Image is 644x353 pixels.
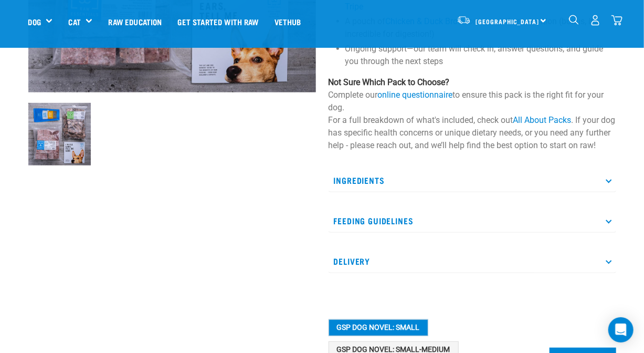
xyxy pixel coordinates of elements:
[590,15,601,26] img: user.png
[28,103,91,165] img: NSP Dog Novel Update
[329,209,616,233] p: Feeding Guidelines
[513,115,572,125] a: All About Packs
[611,15,622,26] img: home-icon@2x.png
[68,16,80,28] a: Cat
[345,43,616,68] li: Ongoing support—our team will check in, answer questions, and guide you through the next steps
[476,19,540,23] span: [GEOGRAPHIC_DATA]
[267,1,309,43] a: Vethub
[378,90,453,100] a: online questionnaire
[457,15,471,25] img: van-moving.png
[100,1,170,43] a: Raw Education
[329,250,616,273] p: Delivery
[329,77,450,87] strong: Not Sure Which Pack to Choose?
[329,76,616,152] p: Complete our to ensure this pack is the right fit for your dog. For a full breakdown of what's in...
[569,15,579,25] img: home-icon-1@2x.png
[329,319,428,336] button: GSP Dog Novel: Small
[28,16,41,28] a: Dog
[170,1,267,43] a: Get started with Raw
[608,317,634,342] div: Open Intercom Messenger
[329,169,616,192] p: Ingredients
